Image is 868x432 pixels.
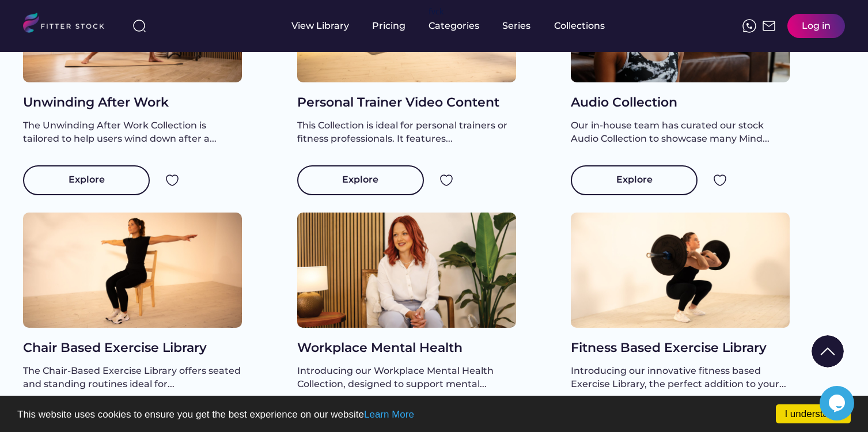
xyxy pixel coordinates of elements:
[571,94,790,112] div: Audio Collection
[297,339,516,357] div: Workplace Mental Health
[17,410,851,419] p: This website uses cookies to ensure you get the best experience on our website
[297,119,516,145] div: This Collection is ideal for personal trainers or fitness professionals. It features...
[502,20,531,32] div: Series
[616,173,653,187] div: Explore
[439,173,453,187] img: Group%201000002324.svg
[571,119,790,145] div: Our in-house team has curated our stock Audio Collection to showcase many Mind...
[297,365,516,391] div: Introducing our Workplace Mental Health Collection, designed to support mental...
[297,94,516,112] div: Personal Trainer Video Content
[291,20,349,32] div: View Library
[429,6,444,17] div: fvck
[69,173,105,187] div: Explore
[429,20,479,32] div: Categories
[762,19,776,33] img: Frame%2051.svg
[554,20,605,32] div: Collections
[364,409,414,420] a: Learn More
[342,173,378,187] div: Explore
[776,404,851,423] a: I understand!
[165,173,179,187] img: Group%201000002324.svg
[742,19,756,33] img: meteor-icons_whatsapp%20%281%29.svg
[802,20,831,32] div: Log in
[820,386,856,420] iframe: chat widget
[571,365,790,391] div: Introducing our innovative fitness based Exercise Library, the perfect addition to your...
[372,20,405,32] div: Pricing
[23,13,114,36] img: LOGO.svg
[812,335,844,367] img: Group%201000002322%20%281%29.svg
[23,365,242,391] div: The Chair-Based Exercise Library offers seated and standing routines ideal for...
[132,19,146,33] img: search-normal%203.svg
[713,173,727,187] img: Group%201000002324.svg
[23,339,242,357] div: Chair Based Exercise Library
[23,119,242,145] div: The Unwinding After Work Collection is tailored to help users wind down after a...
[571,339,790,357] div: Fitness Based Exercise Library
[23,94,242,112] div: Unwinding After Work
